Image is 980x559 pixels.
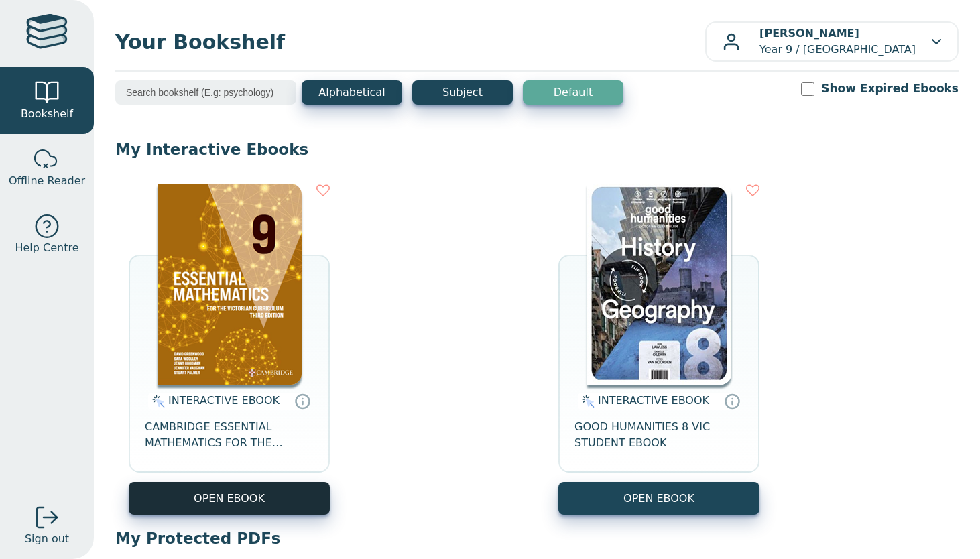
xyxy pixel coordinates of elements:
[148,393,165,410] img: interactive.svg
[705,21,959,62] button: [PERSON_NAME]Year 9 / [GEOGRAPHIC_DATA]
[145,419,314,451] span: CAMBRIDGE ESSENTIAL MATHEMATICS FOR THE VICTORIAN CURRICULUM YEAR 9 EBOOK 3E
[578,393,595,410] img: interactive.svg
[759,25,916,58] p: Year 9 / [GEOGRAPHIC_DATA]
[587,184,731,385] img: 59ae0110-8e91-e911-a97e-0272d098c78b.jpg
[115,139,959,160] p: My Interactive Ebooks
[115,528,959,548] p: My Protected PDFs
[168,394,280,407] span: INTERACTIVE EBOOK
[15,240,78,256] span: Help Centre
[129,482,330,515] button: OPEN EBOOK
[558,482,759,515] button: OPEN EBOOK
[759,27,859,40] b: [PERSON_NAME]
[724,393,740,409] a: Interactive eBooks are accessed online via the publisher’s portal. They contain interactive resou...
[598,394,709,407] span: INTERACTIVE EBOOK
[9,173,85,189] span: Offline Reader
[821,80,959,97] label: Show Expired Ebooks
[294,393,310,409] a: Interactive eBooks are accessed online via the publisher’s portal. They contain interactive resou...
[115,80,296,105] input: Search bookshelf (E.g: psychology)
[523,80,623,105] button: Default
[25,531,69,547] span: Sign out
[412,80,513,105] button: Subject
[158,184,302,385] img: 04b5599d-fef1-41b0-b233-59aa45d44596.png
[21,106,73,122] span: Bookshelf
[115,27,705,57] span: Your Bookshelf
[302,80,402,105] button: Alphabetical
[574,419,743,451] span: GOOD HUMANITIES 8 VIC STUDENT EBOOK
